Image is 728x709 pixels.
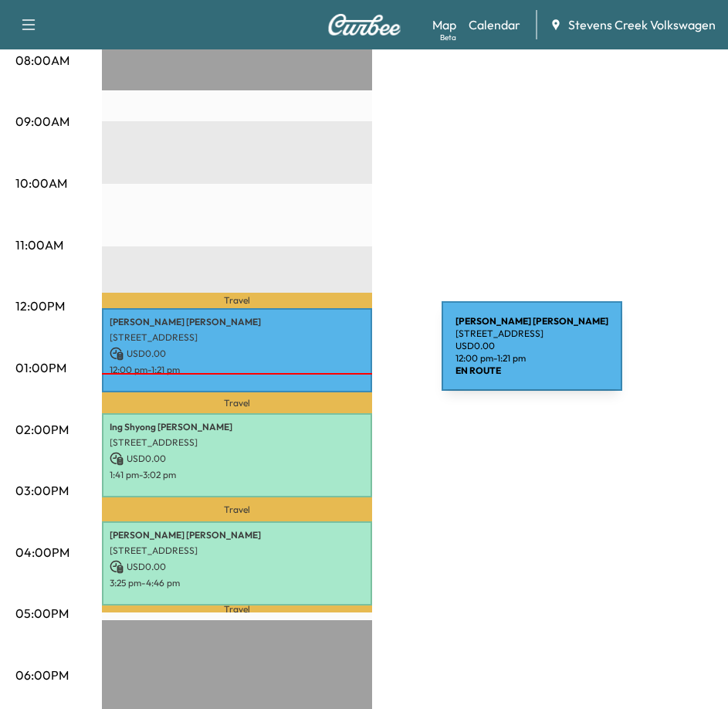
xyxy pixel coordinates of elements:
[469,15,520,34] a: Calendar
[110,316,364,328] p: [PERSON_NAME] [PERSON_NAME]
[15,604,69,622] p: 05:00PM
[440,32,456,43] div: Beta
[102,293,372,308] p: Travel
[110,364,364,376] p: 12:00 pm - 1:21 pm
[110,469,364,481] p: 1:41 pm - 3:02 pm
[102,392,372,413] p: Travel
[15,543,69,561] p: 04:00PM
[102,606,372,612] p: Travel
[110,452,364,466] p: USD 0.00
[15,51,69,70] p: 08:00AM
[15,174,67,192] p: 10:00AM
[15,236,63,254] p: 11:00AM
[110,544,364,557] p: [STREET_ADDRESS]
[15,666,69,684] p: 06:00PM
[110,347,364,361] p: USD 0.00
[110,560,364,574] p: USD 0.00
[15,481,69,500] p: 03:00PM
[15,420,69,439] p: 02:00PM
[568,15,716,34] span: Stevens Creek Volkswagen
[110,436,364,449] p: [STREET_ADDRESS]
[102,497,372,521] p: Travel
[327,14,401,36] img: Curbee Logo
[432,15,456,34] a: MapBeta
[15,297,65,315] p: 12:00PM
[15,112,69,131] p: 09:00AM
[110,577,364,589] p: 3:25 pm - 4:46 pm
[110,331,364,344] p: [STREET_ADDRESS]
[110,421,364,433] p: Ing Shyong [PERSON_NAME]
[15,358,66,377] p: 01:00PM
[110,529,364,541] p: [PERSON_NAME] [PERSON_NAME]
